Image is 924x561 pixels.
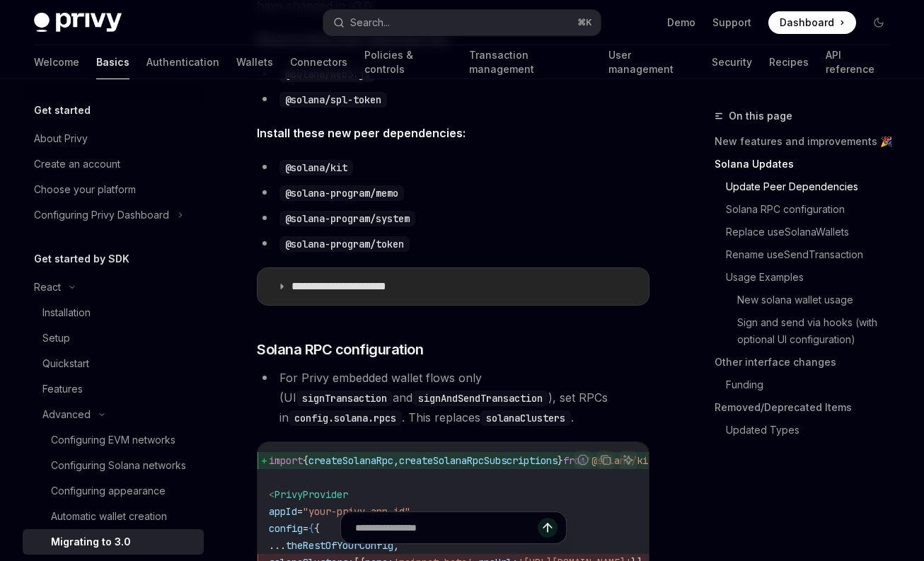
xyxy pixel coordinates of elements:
div: Features [42,381,83,398]
span: createSolanaRpcSubscriptions [399,454,558,467]
a: Updated Types [726,419,901,441]
span: ⌘ K [577,17,592,28]
a: API reference [826,45,890,79]
div: Installation [42,304,91,321]
a: Setup [23,325,204,351]
h5: Get started [34,102,91,119]
code: @solana-program/memo [279,185,404,201]
h5: Get started by SDK [34,250,129,267]
span: createSolanaRpc [308,454,393,467]
a: Authentication [146,45,219,79]
a: Removed/Deprecated Items [715,396,901,419]
code: signTransaction [296,391,393,406]
code: solanaClusters [480,410,571,426]
a: Sign and send via hooks (with optional UI configuration) [737,311,901,351]
button: Report incorrect code [574,451,592,469]
span: import [269,454,303,467]
a: Recipes [769,45,809,79]
a: Usage Examples [726,266,901,289]
a: Configuring Solana networks [23,453,204,478]
a: Support [712,16,751,30]
a: Dashboard [768,11,856,34]
img: dark logo [34,13,122,33]
div: Choose your platform [34,181,136,198]
a: New solana wallet usage [737,289,901,311]
code: @solana/spl-token [279,92,387,108]
span: from [563,454,586,467]
li: For Privy embedded wallet flows only (UI and ), set RPCs in . This replaces . [257,368,649,427]
a: New features and improvements 🎉 [715,130,901,153]
span: Dashboard [780,16,834,30]
a: Security [712,45,752,79]
code: @solana-program/system [279,211,415,226]
a: Replace useSolanaWallets [726,221,901,243]
a: Update Peer Dependencies [726,175,901,198]
code: @solana-program/token [279,236,410,252]
span: < [269,488,275,501]
span: Solana RPC configuration [257,340,423,359]
a: Migrating to 3.0 [23,529,204,555]
a: Basics [96,45,129,79]
span: = [297,505,303,518]
a: About Privy [23,126,204,151]
a: Other interface changes [715,351,901,374]
div: Configuring Privy Dashboard [34,207,169,224]
div: Configuring EVM networks [51,432,175,449]
div: Migrating to 3.0 [51,533,131,550]
div: Configuring Solana networks [51,457,186,474]
strong: Install these new peer dependencies: [257,126,466,140]
a: Funding [726,374,901,396]
button: Copy the contents from the code block [596,451,615,469]
code: config.solana.rpcs [289,410,402,426]
a: Demo [667,16,695,30]
div: Search... [350,14,390,31]
span: On this page [729,108,792,125]
a: Quickstart [23,351,204,376]
a: Automatic wallet creation [23,504,204,529]
a: Choose your platform [23,177,204,202]
button: Search...⌘K [323,10,601,35]
a: Features [23,376,204,402]
span: "your-privy-app-id" [303,505,410,518]
a: Solana RPC configuration [726,198,901,221]
a: User management [608,45,695,79]
span: { [303,454,308,467]
a: Connectors [290,45,347,79]
a: Wallets [236,45,273,79]
div: Quickstart [42,355,89,372]
a: Create an account [23,151,204,177]
a: Rename useSendTransaction [726,243,901,266]
button: Send message [538,518,558,538]
a: Configuring appearance [23,478,204,504]
div: About Privy [34,130,88,147]
a: Policies & controls [364,45,452,79]
code: signAndSendTransaction [412,391,548,406]
a: Transaction management [469,45,591,79]
a: Solana Updates [715,153,901,175]
code: @solana/kit [279,160,353,175]
a: Configuring EVM networks [23,427,204,453]
span: } [558,454,563,467]
div: Configuring appearance [51,482,166,499]
button: Ask AI [619,451,637,469]
span: , [393,454,399,467]
div: Automatic wallet creation [51,508,167,525]
span: PrivyProvider [275,488,348,501]
span: appId [269,505,297,518]
a: Welcome [34,45,79,79]
div: Advanced [42,406,91,423]
button: Toggle dark mode [867,11,890,34]
div: Setup [42,330,70,347]
div: React [34,279,61,296]
a: Installation [23,300,204,325]
div: Create an account [34,156,120,173]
